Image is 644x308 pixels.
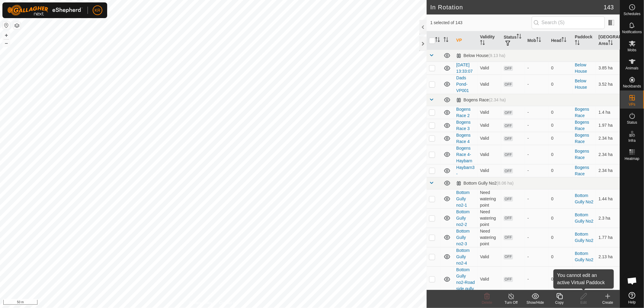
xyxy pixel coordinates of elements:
a: Bottom Gully No2 [575,232,593,243]
td: 2.13 ha [596,247,620,266]
span: (8.06 ha) [497,181,514,186]
td: Valid [478,62,501,75]
span: OFF [504,136,513,141]
div: - [527,234,546,241]
td: Valid [478,266,501,292]
th: [GEOGRAPHIC_DATA] Area [596,31,620,50]
td: Valid [478,119,501,132]
p-sorticon: Activate to sort [575,41,580,46]
span: Mobs [628,48,636,52]
a: Bottom Gully No2 [575,193,593,204]
a: Dads Pond-VP001 [456,75,469,93]
td: 1.4 ha [596,106,620,119]
td: 1.77 ha [596,228,620,247]
span: Neckbands [623,84,641,88]
span: OFF [504,254,513,259]
div: - [527,167,546,174]
p-sorticon: Activate to sort [480,41,485,46]
div: - [527,254,546,260]
span: Animals [626,66,639,70]
td: 0 [549,266,572,292]
td: 1.44 ha [596,189,620,208]
div: Edit [572,300,596,305]
td: Valid [478,132,501,145]
span: Help [628,300,636,304]
td: 2.3 ha [596,208,620,228]
td: 0 [549,106,572,119]
td: 2.34 ha [596,145,620,164]
td: 0 [549,164,572,177]
a: Bottom Gully No2 [575,274,593,285]
div: - [527,215,546,221]
th: Paddock [572,31,596,50]
td: 0 [549,75,572,94]
th: VP [454,31,478,50]
a: Bottom Gully no2-4 [456,248,469,265]
span: (2.34 ha) [489,97,506,102]
div: - [527,109,546,116]
td: 3.85 ha [596,62,620,75]
p-sorticon: Activate to sort [517,35,521,40]
span: OFF [504,152,513,157]
a: Bogens Race [575,133,589,144]
a: Privacy Policy [190,300,212,306]
a: Bogens Race 2 [456,107,470,118]
a: Below House [575,78,587,90]
td: Valid [478,164,501,177]
td: Need watering point [478,208,501,228]
td: 0 [549,189,572,208]
span: OFF [504,168,513,173]
div: Bogens Race [456,97,506,103]
a: Bottom Gully no2-1 [456,190,469,208]
td: 3.52 ha [596,75,620,94]
span: Schedules [623,12,640,16]
div: Copy [547,300,572,305]
span: Heatmap [625,157,639,160]
span: KR [95,7,100,14]
span: OFF [504,110,513,115]
div: Create [596,300,620,305]
p-sorticon: Activate to sort [444,38,448,43]
div: Show/Hide [523,300,547,305]
a: [DATE] 13:33:07 [456,62,473,74]
td: 0 [549,228,572,247]
a: Haybarn3- [456,165,475,176]
td: 0 [549,119,572,132]
td: 2.34 ha [596,132,620,145]
td: Valid [478,106,501,119]
td: Need watering point [478,228,501,247]
td: 2.44 ha [596,266,620,292]
div: Open chat [623,272,641,290]
p-sorticon: Activate to sort [536,38,541,43]
button: + [3,32,10,39]
a: Bogens Race 4-Haybarn [456,146,472,163]
a: Bogens Race [575,149,589,160]
div: Below House [456,53,505,58]
span: OFF [504,66,513,71]
a: Bottom Gully No2 [575,251,593,262]
span: OFF [504,82,513,87]
a: Bottom Gully No2 [575,212,593,224]
img: Gallagher Logo [7,5,83,16]
a: Bogens Race 3 [456,120,470,131]
button: – [3,40,10,47]
a: Bogens Race [575,107,589,118]
td: Valid [478,145,501,164]
p-sorticon: Activate to sort [435,38,440,43]
input: Search (S) [532,16,605,29]
td: Need watering point [478,189,501,208]
a: Bogens Race [575,165,589,176]
a: Contact Us [219,300,237,306]
th: Mob [525,31,549,50]
a: Bottom Gully no2-2 [456,209,469,227]
div: - [527,81,546,87]
span: OFF [504,235,513,240]
div: - [527,135,546,141]
td: 0 [549,208,572,228]
span: Delete [482,300,492,305]
span: OFF [504,216,513,221]
th: Validity [478,31,501,50]
div: - [527,65,546,71]
a: Bottom Gully no2-3 [456,229,469,246]
div: Bottom Gully No2 [456,181,514,186]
